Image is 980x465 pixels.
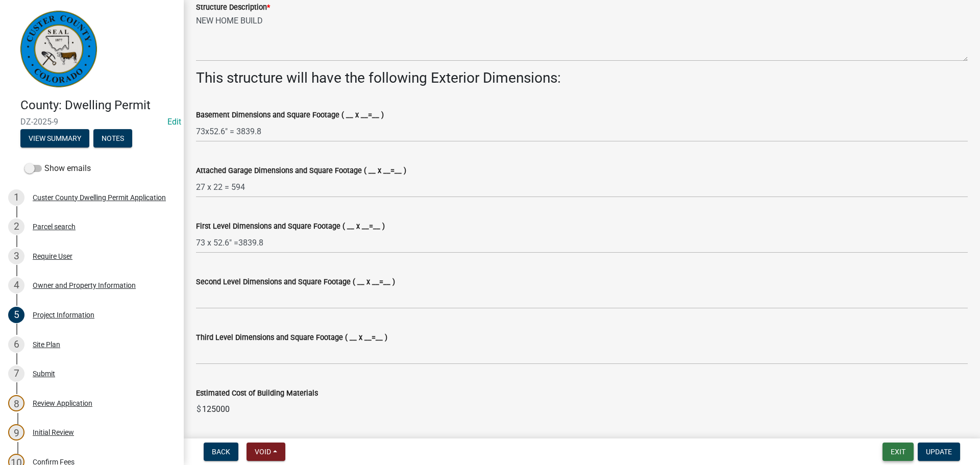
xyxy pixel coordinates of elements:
[33,223,76,230] div: Parcel search
[204,443,238,461] button: Back
[93,135,132,143] wm-modal-confirm: Notes
[196,223,385,230] label: First Level Dimensions and Square Footage ( __ x __=__ )
[33,370,55,377] div: Submit
[167,117,181,127] wm-modal-confirm: Edit Application Number
[20,11,97,87] img: Custer County, Colorado
[20,117,163,127] span: DZ-2025-9
[33,400,92,407] div: Review Application
[24,162,91,175] label: Show emails
[196,4,270,11] label: Structure Description
[196,69,968,87] h3: This structure will have the following Exterior Dimensions:
[212,448,230,456] span: Back
[33,341,60,348] div: Site Plan
[196,112,384,119] label: Basement Dimensions and Square Footage ( __ x __=__ )
[196,399,202,420] span: $
[247,443,285,461] button: Void
[8,336,24,353] div: 6
[8,365,24,382] div: 7
[8,307,24,323] div: 5
[20,129,89,148] button: View Summary
[33,311,94,319] div: Project Information
[918,443,960,461] button: Update
[883,443,914,461] button: Exit
[33,194,166,201] div: Custer County Dwelling Permit Application
[93,129,132,148] button: Notes
[33,253,72,260] div: Require User
[20,98,176,113] h4: County: Dwelling Permit
[33,282,136,289] div: Owner and Property Information
[196,279,395,286] label: Second Level Dimensions and Square Footage ( __ x __=__ )
[8,395,24,411] div: 8
[255,448,271,456] span: Void
[8,189,24,206] div: 1
[33,429,74,436] div: Initial Review
[196,390,318,397] label: Estimated Cost of Building Materials
[196,334,387,341] label: Third Level Dimensions and Square Footage ( __ x __=__ )
[20,135,89,143] wm-modal-confirm: Summary
[8,277,24,293] div: 4
[196,167,406,175] label: Attached Garage Dimensions and Square Footage ( __ x __=__ )
[8,218,24,235] div: 2
[8,424,24,440] div: 9
[167,117,181,127] a: Edit
[8,248,24,264] div: 3
[926,448,952,456] span: Update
